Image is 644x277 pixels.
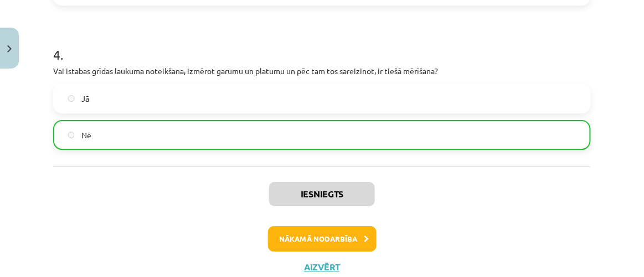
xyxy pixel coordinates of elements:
p: Vai istabas grīdas laukuma noteikšana, izmērot garumu un platumu un pēc tam tos sareizinot, ir ti... [53,65,591,77]
input: Jā [68,95,75,102]
img: icon-close-lesson-0947bae3869378f0d4975bcd49f059093ad1ed9edebbc8119c70593378902aed.svg [7,45,12,53]
button: Iesniegts [269,182,375,206]
button: Aizvērt [301,262,343,273]
span: Nē [81,129,91,141]
span: Jā [81,93,89,104]
button: Nākamā nodarbība [268,226,377,252]
input: Nē [68,132,75,139]
h1: 4 . [53,28,591,62]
